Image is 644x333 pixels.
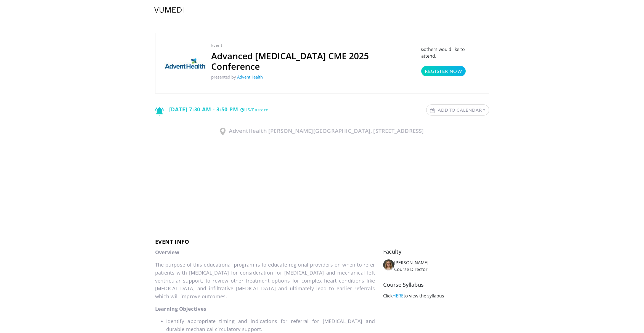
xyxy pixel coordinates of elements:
h2: Advanced [MEDICAL_DATA] CME 2025 Conference [211,51,416,72]
a: Add to Calendar [426,105,489,115]
small: US/Eastern [240,107,269,113]
h5: Course Syllabus [383,281,489,288]
p: others would like to attend. [421,46,480,76]
a: Register Now [421,66,466,76]
img: VuMedi Logo [154,7,184,13]
a: AdventHealth [237,74,263,80]
strong: Overview [155,249,179,256]
strong: Learning Objectives [155,305,206,312]
p: presented by [211,74,416,80]
h5: Faculty [383,248,489,255]
img: Location Icon [220,128,226,135]
div: [DATE] 7:30 AM - 3:50 PM [155,104,269,116]
img: AdventHealth [164,58,206,69]
h3: Event info [155,238,489,245]
div: [PERSON_NAME] [394,259,489,266]
p: Course Director [394,266,489,273]
p: The purpose of this educational program is to educate regional providers on when to refer patient... [155,261,375,300]
img: Avatar [383,259,394,270]
img: Calendar icon [430,108,434,113]
img: Notification icon [155,107,164,116]
h3: AdventHealth [PERSON_NAME][GEOGRAPHIC_DATA], [STREET_ADDRESS] [155,128,489,135]
p: Click to view the syllabus [383,292,489,299]
strong: 6 [421,46,424,52]
p: Event [211,42,416,49]
a: HERE [393,293,404,299]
